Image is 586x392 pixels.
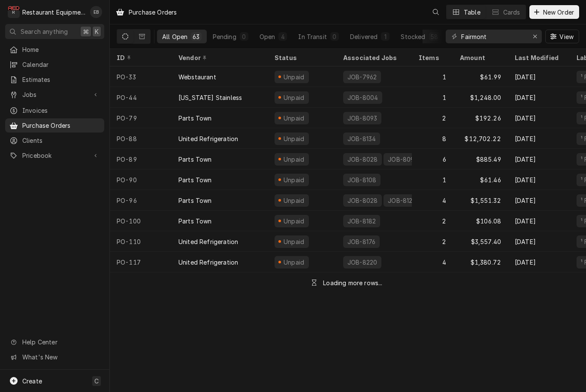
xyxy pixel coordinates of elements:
div: 1 [412,66,453,87]
div: Parts Town [178,114,212,123]
div: Vendor [178,53,259,62]
button: Open search [429,5,443,19]
div: Unpaid [282,93,305,102]
input: Keyword search [461,30,526,43]
div: Restaurant Equipment Diagnostics [22,8,85,17]
span: Clients [22,136,100,145]
div: Restaurant Equipment Diagnostics's Avatar [8,6,20,18]
div: Parts Town [178,217,212,226]
div: $3,557.40 [453,231,508,252]
a: Estimates [5,72,104,87]
button: Search anything⌘K [5,24,104,39]
div: Status [275,53,328,62]
div: $885.49 [453,149,508,169]
span: Home [22,45,100,54]
div: PO-44 [110,87,172,108]
a: Calendar [5,57,104,72]
div: Unpaid [282,217,305,226]
div: PO-90 [110,169,172,190]
span: Invoices [22,106,100,115]
span: Estimates [22,75,100,84]
div: $1,380.72 [453,252,508,272]
a: Go to Jobs [5,87,104,102]
div: Open [260,32,275,41]
div: Items [419,53,444,62]
div: [DATE] [508,211,570,231]
a: Go to Pricebook [5,148,104,163]
div: Last Modified [515,53,561,62]
div: [DATE] [508,149,570,169]
div: JOB-8028 [347,155,378,164]
div: $61.46 [453,169,508,190]
div: United Refrigeration [178,237,238,246]
div: [US_STATE] Stainless [178,93,242,102]
div: Delivered [350,32,378,41]
a: Go to Help Center [5,335,104,349]
div: JOB-8093 [347,114,378,123]
div: JOB-8094 [387,155,418,164]
div: Cards [503,8,520,17]
div: JOB-8126 [387,196,417,205]
span: Calendar [22,60,100,69]
span: Help Center [22,338,99,347]
div: 2 [412,108,453,128]
div: Emily Bird's Avatar [90,6,102,18]
div: 2 [412,211,453,231]
div: PO-89 [110,149,172,169]
div: 6 [412,149,453,169]
div: 63 [193,32,199,41]
div: R [8,6,20,18]
div: ID [117,53,163,62]
button: New Order [529,5,579,19]
div: $192.26 [453,108,508,128]
div: JOB-8182 [347,217,377,226]
span: New Order [541,8,576,17]
div: PO-96 [110,190,172,211]
span: Search anything [21,27,68,36]
div: Unpaid [282,175,305,184]
div: 58 [431,32,438,41]
div: Unpaid [282,258,305,267]
div: 4 [280,32,285,41]
div: PO-33 [110,66,172,87]
div: Table [464,8,480,17]
div: [DATE] [508,252,570,272]
div: 1 [383,32,388,41]
div: [DATE] [508,231,570,252]
span: Jobs [22,90,87,99]
div: Parts Town [178,196,212,205]
div: JOB-8028 [347,196,378,205]
a: Purchase Orders [5,118,104,133]
div: 8 [412,128,453,149]
div: [DATE] [508,190,570,211]
div: All Open [162,32,187,41]
span: Purchase Orders [22,121,100,130]
button: View [545,30,579,43]
span: K [95,27,99,36]
div: EB [90,6,102,18]
div: $1,248.00 [453,87,508,108]
span: What's New [22,353,99,362]
div: PO-88 [110,128,172,149]
div: Webstaurant [178,72,216,81]
div: [DATE] [508,128,570,149]
div: United Refrigeration [178,134,238,143]
span: ⌘ [83,27,89,36]
div: Associated Jobs [343,53,405,62]
div: Unpaid [282,196,305,205]
span: C [94,377,99,386]
div: [DATE] [508,108,570,128]
span: Create [22,377,42,385]
div: JOB-8176 [347,237,376,246]
div: 0 [242,32,247,41]
a: Clients [5,133,104,148]
div: Unpaid [282,114,305,123]
div: $1,551.32 [453,190,508,211]
a: Invoices [5,103,104,118]
div: JOB-8108 [347,175,377,184]
div: $106.08 [453,211,508,231]
div: Parts Town [178,155,212,164]
div: $61.99 [453,66,508,87]
div: Unpaid [282,134,305,143]
div: United Refrigeration [178,258,238,267]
